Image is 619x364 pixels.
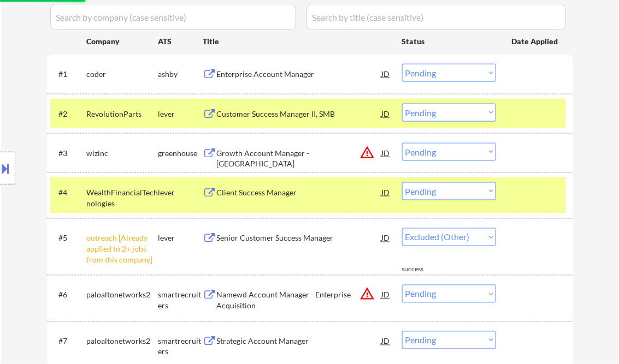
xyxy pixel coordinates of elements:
div: JD [381,285,392,305]
div: JD [381,331,392,351]
div: paloaltonetworks2 [87,290,158,301]
div: Growth Account Manager - [GEOGRAPHIC_DATA] [217,148,382,169]
div: Enterprise Account Manager [217,69,382,80]
div: smartrecruiters [158,290,203,311]
div: Company [87,36,158,47]
div: Date Applied [512,36,560,47]
div: success [402,265,446,275]
div: JD [381,182,392,202]
button: warning_amber [360,287,375,302]
div: Status [402,31,496,51]
div: JD [381,228,392,248]
button: warning_amber [360,145,375,160]
div: Strategic Account Manager [217,336,382,347]
div: smartrecruiters [158,336,203,357]
input: Search by title (case sensitive) [306,4,566,30]
div: Client Success Manager [217,187,382,198]
div: Title [203,36,392,47]
input: Search by company (case sensitive) [50,4,296,30]
div: JD [381,104,392,123]
div: Senior Customer Success Manager [217,233,382,244]
div: #7 [59,336,78,347]
div: JD [381,143,392,163]
div: JD [381,64,392,83]
div: Customer Success Manager II, SMB [217,109,382,120]
div: #6 [59,290,78,301]
div: Namewd Account Manager - Enterprise Acquisition [217,290,382,311]
div: ATS [158,36,203,47]
div: paloaltonetworks2 [87,336,158,347]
